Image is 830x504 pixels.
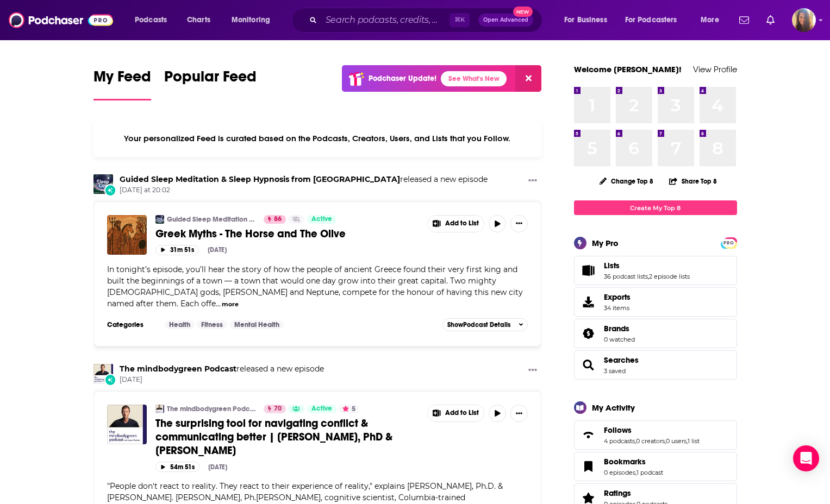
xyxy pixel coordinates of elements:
[155,245,199,255] button: 31m 51s
[792,8,816,32] img: User Profile
[604,437,635,445] a: 4 podcasts
[120,364,324,374] h3: released a new episode
[701,12,719,28] span: More
[792,8,816,32] span: Logged in as AHartman333
[155,215,164,224] img: Guided Sleep Meditation & Sleep Hypnosis from Sleep Cove
[564,12,607,28] span: For Business
[208,463,227,471] div: [DATE]
[93,67,151,92] span: My Feed
[604,273,648,280] a: 36 podcast lists
[232,12,270,28] span: Monitoring
[9,10,113,30] a: Podchaser - Follow, Share and Rate Podcasts
[604,261,620,270] span: Lists
[604,488,631,498] span: Ratings
[441,71,507,86] a: See What's New
[604,304,631,312] span: 34 items
[574,200,737,215] a: Create My Top 8
[93,67,151,100] a: My Feed
[693,11,733,29] button: open menu
[445,409,479,417] span: Add to List
[625,12,677,28] span: For Podcasters
[120,174,488,185] h3: released a new episode
[104,184,116,196] div: New Episode
[636,469,663,476] a: 1 podcast
[557,11,621,29] button: open menu
[510,215,528,232] button: Show More Button
[167,405,257,413] a: The mindbodygreen Podcast
[230,320,284,329] a: Mental Health
[155,417,420,457] a: The surprising tool for navigating conflict & communicating better | [PERSON_NAME], PhD & [PERSON...
[264,405,286,413] a: 70
[578,326,600,341] a: Brands
[636,437,665,445] a: 0 creators
[722,238,735,247] a: PRO
[574,287,737,317] a: Exports
[604,488,667,498] a: Ratings
[445,219,479,228] span: Add to List
[735,11,753,29] a: Show notifications dropdown
[592,238,619,248] div: My Pro
[307,405,336,413] a: Active
[428,405,484,421] button: Show More Button
[155,417,392,457] span: The surprising tool for navigating conflict & communicating better | [PERSON_NAME], PhD & [PERSON...
[604,324,629,333] span: Brands
[447,321,510,329] span: Show Podcast Details
[604,261,690,270] a: Lists
[127,11,181,29] button: open menu
[604,469,635,476] a: 0 episodes
[593,174,660,188] button: Change Top 8
[107,215,147,255] img: Greek Myths - The Horse and The Olive
[93,120,542,157] div: Your personalized Feed is curated based on the Podcasts, Creators, Users, and Lists that you Follow.
[578,263,600,278] a: Lists
[428,216,484,232] button: Show More Button
[669,171,717,192] button: Share Top 8
[450,13,470,27] span: ⌘ K
[339,405,359,413] button: 5
[574,420,737,450] span: Follows
[483,17,528,23] span: Open Advanced
[274,404,282,414] span: 70
[93,174,113,194] img: Guided Sleep Meditation & Sleep Hypnosis from Sleep Cove
[604,292,631,302] span: Exports
[155,227,346,241] span: Greek Myths - The Horse and The Olive
[155,462,199,472] button: 54m 51s
[635,437,636,445] span: ,
[604,336,635,343] a: 0 watched
[513,7,533,17] span: New
[665,437,666,445] span: ,
[120,186,488,195] span: [DATE] at 20:02
[574,452,737,481] span: Bookmarks
[93,364,113,383] img: The mindbodygreen Podcast
[578,427,600,443] a: Follows
[180,11,217,29] a: Charts
[167,215,257,224] a: Guided Sleep Meditation & Sleep Hypnosis from [GEOGRAPHIC_DATA]
[604,355,639,365] a: Searches
[155,227,420,241] a: Greek Myths - The Horse and The Olive
[688,437,700,445] a: 1 list
[618,11,693,29] button: open menu
[478,14,533,27] button: Open AdvancedNew
[369,74,436,83] p: Podchaser Update!
[224,11,284,29] button: open menu
[208,246,227,254] div: [DATE]
[578,459,600,474] a: Bookmarks
[604,457,646,467] span: Bookmarks
[687,437,688,445] span: ,
[155,405,164,413] a: The mindbodygreen Podcast
[311,214,332,225] span: Active
[578,294,600,310] span: Exports
[574,350,737,380] span: Searches
[107,405,147,444] img: The surprising tool for navigating conflict & communicating better | Josh Davis, PhD & Greg Prosm...
[187,12,210,28] span: Charts
[120,364,236,374] a: The mindbodygreen Podcast
[120,375,324,385] span: [DATE]
[135,12,167,28] span: Podcasts
[574,64,682,74] a: Welcome [PERSON_NAME]!
[524,364,541,377] button: Show More Button
[164,67,257,92] span: Popular Feed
